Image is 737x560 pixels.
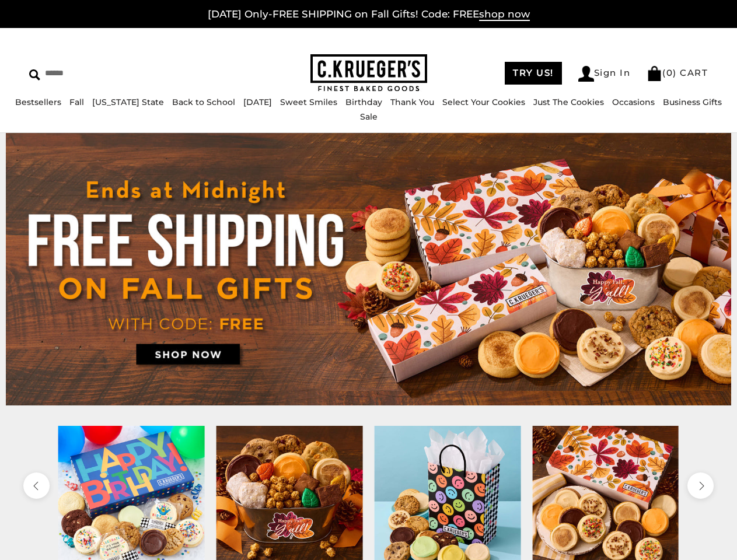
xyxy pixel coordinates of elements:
a: Bestsellers [15,97,61,107]
a: [US_STATE] State [92,97,164,107]
span: shop now [479,8,530,21]
img: Search [29,69,40,80]
a: Occasions [612,97,655,107]
button: next [687,473,714,499]
a: (0) CART [647,67,708,78]
a: Sale [360,111,378,122]
a: Sweet Smiles [280,97,337,107]
a: Fall [69,97,84,107]
img: C.Krueger's Special Offer [6,133,731,405]
img: Account [578,66,594,82]
a: Business Gifts [663,97,722,107]
a: TRY US! [505,62,562,85]
a: Birthday [345,97,382,107]
a: Just The Cookies [533,97,604,107]
a: Sign In [578,66,631,82]
span: 0 [666,67,673,78]
a: Back to School [172,97,235,107]
input: Search [29,64,184,82]
a: Select Your Cookies [442,97,525,107]
a: [DATE] [243,97,272,107]
a: Thank You [390,97,434,107]
button: previous [23,473,50,499]
img: Bag [647,66,662,81]
img: C.KRUEGER'S [310,54,427,92]
a: [DATE] Only-FREE SHIPPING on Fall Gifts! Code: FREEshop now [208,8,530,21]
